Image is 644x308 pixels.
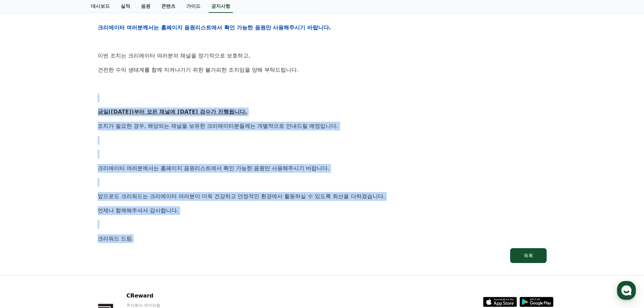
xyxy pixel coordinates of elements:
strong: 크리에이터 여러분께서는 홈페이지 음원리스트에서 확인 가능한 음원만 사용해주시기 바랍니다. [98,24,331,31]
p: 앞으로도 크리워드는 크리에이터 여러분이 더욱 건강하고 안정적인 환경에서 활동하실 수 있도록 최선을 다하겠습니다. [98,192,547,201]
p: 주식회사 와이피랩 [126,303,209,308]
p: 크리에이터 여러분께서는 홈페이지 음원리스트에서 확인 가능한 음원만 사용해주시기 바랍니다. [98,164,547,173]
u: 금일([DATE])부터 모든 채널에 [DATE] 검수가 진행됩니다. [98,109,247,115]
p: 크리워드 드림. [98,234,547,243]
p: 언제나 함께해주셔서 감사합니다. [98,206,547,215]
a: 홈 [2,214,45,231]
span: 대화 [62,225,70,230]
a: 대화 [45,214,87,231]
p: CReward [126,292,209,300]
span: 홈 [21,224,25,230]
button: 목록 [510,248,547,263]
p: 건전한 수익 생태계를 함께 지켜나가기 위한 불가피한 조치임을 양해 부탁드립니다. [98,66,547,74]
a: 목록 [98,248,547,263]
p: 이번 조치는 크리에이터 여러분의 채널을 장기적으로 보호하고, [98,51,547,60]
span: 설정 [104,224,113,230]
div: 목록 [524,252,533,259]
p: 조치가 필요한 경우, 해당되는 채널을 보유한 크리에이터분들께는 개별적으로 안내드릴 예정입니다. [98,122,547,131]
a: 설정 [87,214,130,231]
